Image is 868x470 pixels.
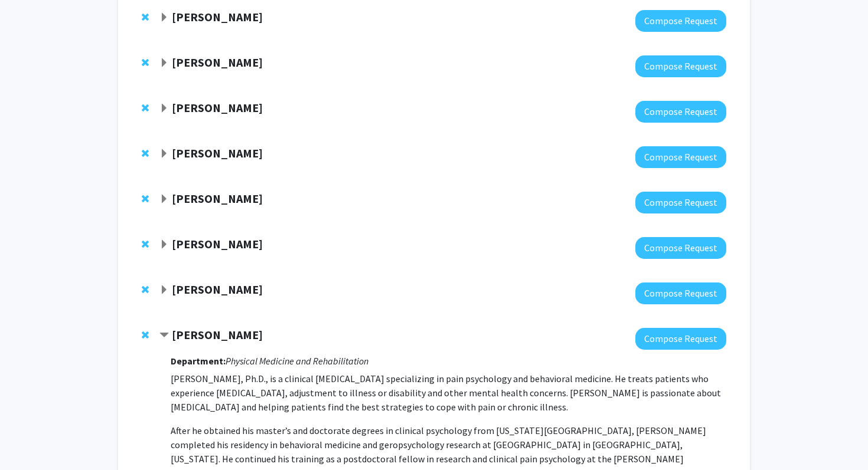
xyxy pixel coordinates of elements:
[159,331,169,340] span: Contract Fenan Rassu Bookmark
[635,146,726,168] button: Compose Request to Utthara Nayar
[172,191,263,206] strong: [PERSON_NAME]
[635,237,726,259] button: Compose Request to Victoria Paone
[172,236,263,251] strong: [PERSON_NAME]
[159,104,169,113] span: Expand Yannis Paulus Bookmark
[635,282,726,304] button: Compose Request to Shinuo Weng
[635,328,726,350] button: Compose Request to Fenan Rassu
[142,12,149,22] span: Remove Arvind Pathak from bookmarks
[159,240,169,249] span: Expand Victoria Paone Bookmark
[159,58,169,68] span: Expand Moira-Phoebe Huet Bookmark
[172,327,263,342] strong: [PERSON_NAME]
[142,103,149,113] span: Remove Yannis Paulus from bookmarks
[159,195,169,204] span: Expand Karen Fleming Bookmark
[635,55,726,77] button: Compose Request to Moira-Phoebe Huet
[142,194,149,203] span: Remove Karen Fleming from bookmarks
[142,239,149,249] span: Remove Victoria Paone from bookmarks
[635,101,726,123] button: Compose Request to Yannis Paulus
[9,417,50,461] iframe: Chat
[142,330,149,340] span: Remove Fenan Rassu from bookmarks
[159,149,169,159] span: Expand Utthara Nayar Bookmark
[142,149,149,158] span: Remove Utthara Nayar from bookmarks
[171,372,726,414] p: [PERSON_NAME], Ph.D., is a clinical [MEDICAL_DATA] specializing in pain psychology and behavioral...
[172,282,263,297] strong: [PERSON_NAME]
[226,355,368,367] i: Physical Medicine and Rehabilitation
[142,58,149,67] span: Remove Moira-Phoebe Huet from bookmarks
[171,355,226,367] strong: Department:
[172,55,263,70] strong: [PERSON_NAME]
[172,100,263,115] strong: [PERSON_NAME]
[635,192,726,213] button: Compose Request to Karen Fleming
[172,146,263,160] strong: [PERSON_NAME]
[159,285,169,295] span: Expand Shinuo Weng Bookmark
[159,13,169,22] span: Expand Arvind Pathak Bookmark
[172,9,263,24] strong: [PERSON_NAME]
[635,10,726,32] button: Compose Request to Arvind Pathak
[142,285,149,294] span: Remove Shinuo Weng from bookmarks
